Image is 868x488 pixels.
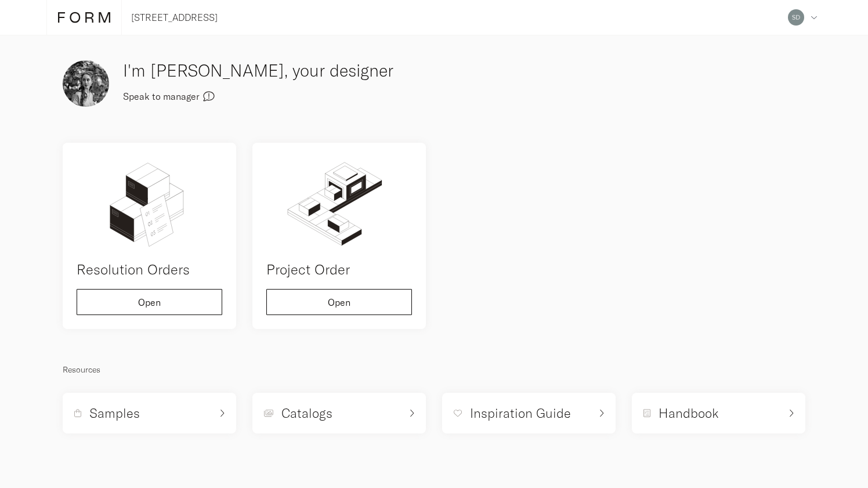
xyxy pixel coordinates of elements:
[266,289,412,315] button: Open
[63,60,109,107] img: IMG_6973.JPG
[77,259,222,280] h4: Resolution Orders
[123,83,214,109] button: Speak to manager
[266,259,412,280] h4: Project Order
[281,404,332,422] h5: Catalogs
[89,404,140,422] h5: Samples
[123,58,473,83] h3: I'm [PERSON_NAME], your designer
[63,363,805,377] p: Resources
[470,404,571,422] h5: Inspiration Guide
[77,157,222,250] img: remedial-order.svg
[266,157,412,250] img: order.svg
[788,9,804,26] img: b647ec528f62c55c85593a7165354c0d
[328,298,350,307] span: Open
[123,92,200,101] span: Speak to manager
[138,298,161,307] span: Open
[77,289,222,315] button: Open
[659,404,719,422] h5: Handbook
[131,10,218,24] p: [STREET_ADDRESS]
